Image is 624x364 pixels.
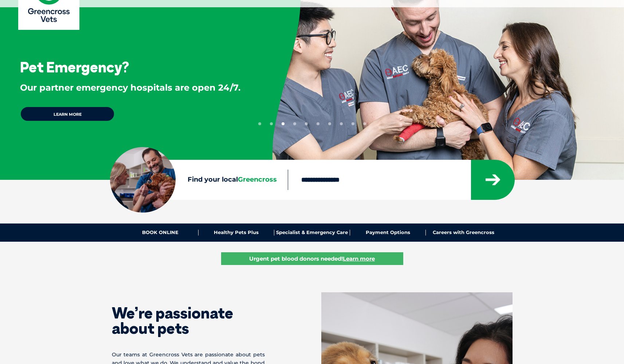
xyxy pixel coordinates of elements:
[199,230,274,236] a: Healthy Pets Plus
[274,230,350,236] a: Specialist & Emergency Care
[110,174,288,185] label: Find your local
[221,252,403,265] a: Urgent pet blood donors needed!Learn more
[123,230,199,236] a: BOOK ONLINE
[20,82,248,94] p: Our partner emergency hospitals are open 24/7.
[112,305,265,336] h1: We’re passionate about pets
[343,255,375,262] u: Learn more
[426,230,501,236] a: Careers with Greencross
[305,122,308,125] button: 5 of 10
[20,106,115,122] a: Learn more
[352,122,354,125] button: 9 of 10
[328,122,331,125] button: 7 of 10
[340,122,343,125] button: 8 of 10
[293,122,296,125] button: 4 of 10
[317,122,319,125] button: 6 of 10
[20,60,129,74] h3: Pet Emergency?
[270,122,273,125] button: 2 of 10
[238,175,277,183] span: Greencross
[282,122,284,125] button: 3 of 10
[363,122,366,125] button: 10 of 10
[350,230,426,236] a: Payment Options
[258,122,261,125] button: 1 of 10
